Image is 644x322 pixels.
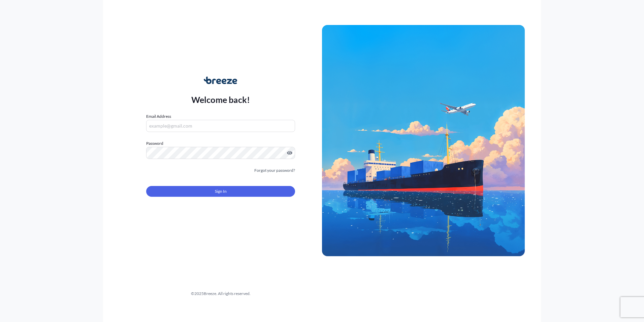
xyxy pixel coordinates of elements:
label: Email Address [146,113,171,120]
label: Password [146,140,295,147]
button: Show password [287,150,292,156]
a: Forgot your password? [254,167,295,174]
input: example@gmail.com [146,120,295,132]
img: Ship illustration [322,25,525,256]
p: Welcome back! [191,94,250,105]
div: © 2025 Breeze. All rights reserved. [119,290,322,297]
span: Sign In [215,188,227,195]
button: Sign In [146,186,295,197]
